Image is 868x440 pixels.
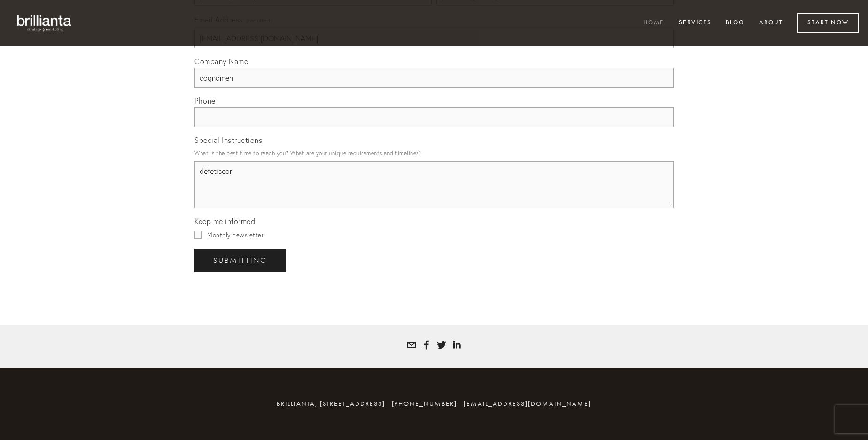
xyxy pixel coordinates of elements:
span: Phone [194,96,216,105]
a: Tatyana Bolotnikov White [422,340,431,350]
span: Special Instructions [194,135,262,145]
input: Monthly newsletter [194,231,202,239]
a: Tatyana White [452,340,461,350]
a: Tatyana White [437,340,446,350]
span: [PHONE_NUMBER] [392,400,457,408]
a: tatyana@brillianta.com [407,340,416,350]
p: What is the best time to reach you? What are your unique requirements and timelines? [194,147,674,159]
a: Home [637,15,670,31]
a: Services [673,15,718,31]
button: SubmittingSubmitting [194,249,286,272]
span: Monthly newsletter [207,231,263,239]
a: [EMAIL_ADDRESS][DOMAIN_NAME] [464,400,591,408]
textarea: defetiscor [194,161,674,208]
a: Start Now [797,13,859,33]
a: Blog [720,15,751,31]
span: brillianta, [STREET_ADDRESS] [277,400,385,408]
a: About [753,15,789,31]
span: Keep me informed [194,216,255,226]
span: Submitting [213,256,267,265]
img: brillianta - research, strategy, marketing [9,9,80,37]
span: Company Name [194,57,248,66]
